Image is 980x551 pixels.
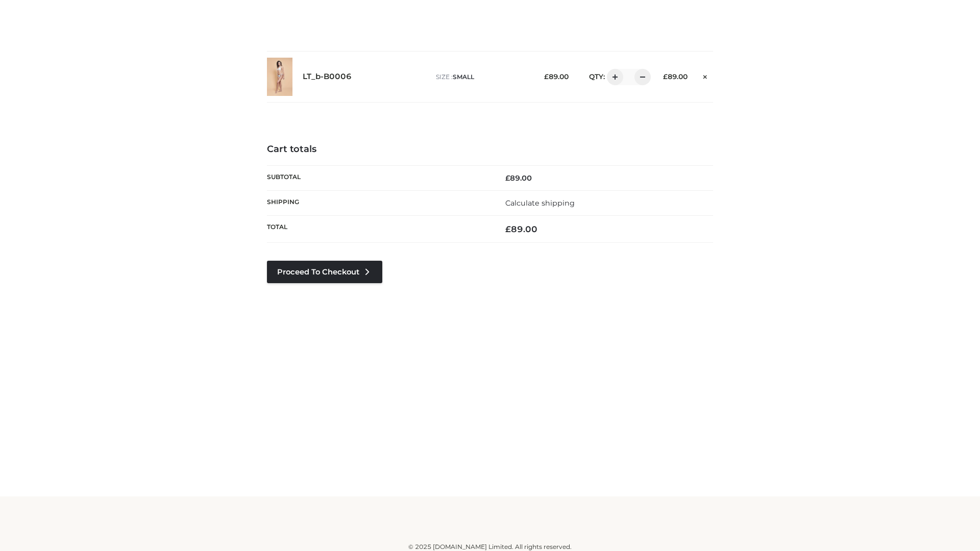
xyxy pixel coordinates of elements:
bdi: 89.00 [663,72,688,81]
span: £ [663,72,668,81]
span: £ [505,173,510,183]
p: size : [436,72,528,82]
bdi: 89.00 [544,72,569,81]
bdi: 89.00 [505,224,537,234]
img: LT_b-B0006 - SMALL [267,58,292,96]
a: LT_b-B0006 [303,72,352,82]
a: Proceed to Checkout [267,261,382,283]
th: Total [267,216,490,243]
th: Subtotal [267,165,490,190]
span: SMALL [453,73,474,81]
th: Shipping [267,190,490,215]
span: £ [505,224,511,234]
h4: Cart totals [267,144,713,155]
a: Remove this item [698,69,713,82]
a: Calculate shipping [505,198,575,208]
span: £ [544,72,549,81]
div: QTY: [579,69,647,85]
bdi: 89.00 [505,173,532,183]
